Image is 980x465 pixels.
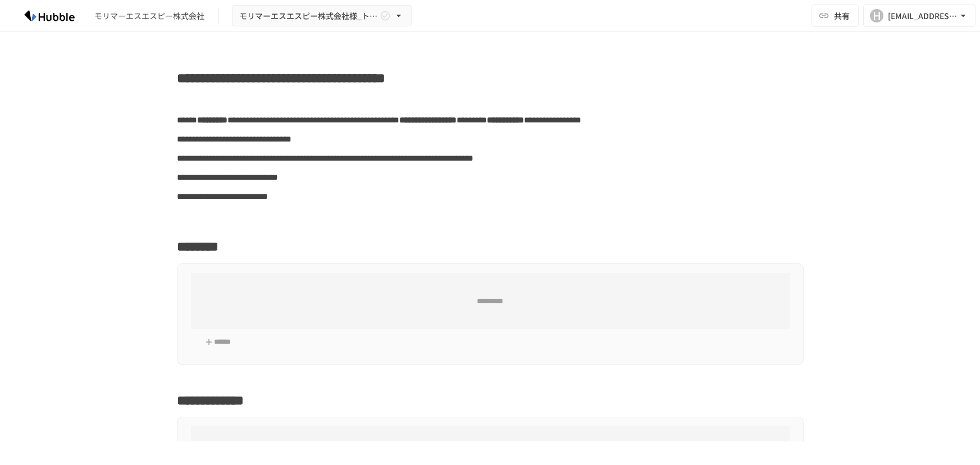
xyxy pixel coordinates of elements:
div: モリマーエスエスピー株式会社 [94,10,204,22]
img: HzDRNkGCf7KYO4GfwKnzITak6oVsp5RHeZBEM1dQFiQ [13,7,85,25]
div: H [870,9,883,22]
span: 共有 [834,10,850,22]
span: モリマーエスエスピー株式会社様_トライアル設定マニュアル [239,9,377,23]
button: モリマーエスエスピー株式会社様_トライアル設定マニュアル [232,5,412,27]
button: 共有 [812,4,859,27]
button: H[EMAIL_ADDRESS][DOMAIN_NAME] [863,4,976,27]
div: [EMAIL_ADDRESS][DOMAIN_NAME] [888,9,958,23]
